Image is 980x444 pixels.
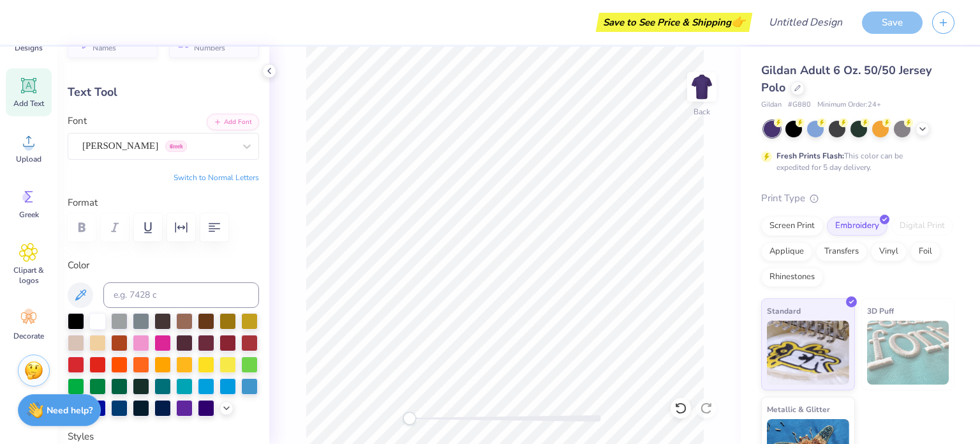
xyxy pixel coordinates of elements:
[767,321,849,385] img: Standard
[867,304,894,318] span: 3D Puff
[103,282,259,308] input: e.g. 7428 c
[93,34,150,52] span: Personalized Names
[207,114,259,130] button: Add Font
[816,242,867,261] div: Transfers
[788,100,811,111] span: # G880
[761,268,823,287] div: Rhinestones
[761,191,954,206] div: Print Type
[776,150,933,173] div: This color can be expedited for 5 day delivery.
[767,402,830,416] span: Metallic & Glitter
[867,321,949,385] img: 3D Puff
[68,258,259,273] label: Color
[194,34,251,52] span: Personalized Numbers
[47,404,93,417] strong: Need help?
[13,98,44,109] span: Add Text
[13,331,44,341] span: Decorate
[827,217,887,236] div: Embroidery
[694,106,710,118] div: Back
[871,242,907,261] div: Vinyl
[8,265,50,286] span: Clipart & logos
[767,304,801,318] span: Standard
[68,84,259,101] div: Text Tool
[16,154,41,164] span: Upload
[761,63,932,95] span: Gildan Adult 6 Oz. 50/50 Jersey Polo
[174,172,259,183] button: Switch to Normal Letters
[817,100,881,111] span: Minimum Order: 24 +
[776,151,844,161] strong: Fresh Prints Flash:
[68,429,94,444] label: Styles
[759,10,852,35] input: Untitled Design
[403,412,416,425] div: Accessibility label
[761,100,782,111] span: Gildan
[761,217,823,236] div: Screen Print
[761,242,812,261] div: Applique
[689,74,715,100] img: Back
[68,195,259,210] label: Format
[19,210,39,220] span: Greek
[599,13,749,32] div: Save to See Price & Shipping
[68,114,87,128] label: Font
[910,242,940,261] div: Foil
[891,217,953,236] div: Digital Print
[15,43,43,53] span: Designs
[731,14,745,29] span: 👉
